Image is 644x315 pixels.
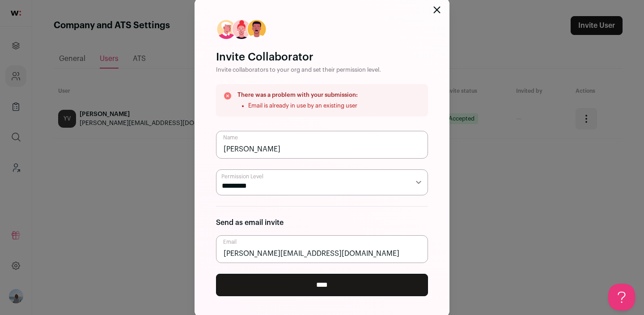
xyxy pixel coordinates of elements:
[216,50,428,65] h2: Invite Collaborator
[433,6,441,13] button: Close modal
[237,91,358,99] h3: There was a problem with your submission:
[608,284,635,311] iframe: Help Scout Beacon - Open
[216,66,428,73] div: Invite collaborators to your org and set their permission level.
[248,102,358,109] li: Email is already in use by an existing user
[216,217,428,228] div: Send as email invite
[216,19,267,39] img: collaborators-005e74d49747c0a9143e429f6147821912a8bda09059ecdfa30ace70f5cb51b7.png
[216,235,428,263] input: Email
[216,131,428,159] input: Name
